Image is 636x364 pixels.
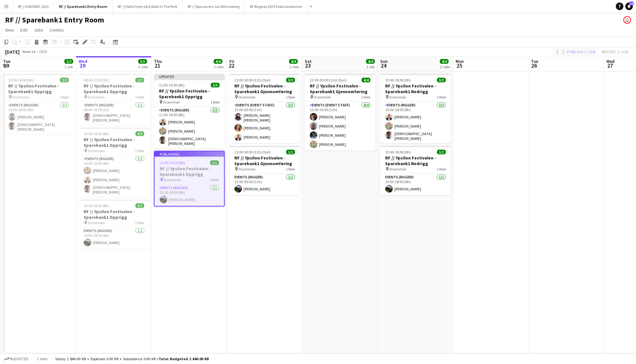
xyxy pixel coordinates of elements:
h3: RF // Ypsilon Festivalen - Sparebank1 Opprigg [79,83,149,94]
a: Jobs [31,26,46,34]
app-card-role: Events (Rigger)2/210:00-18:00 (8h)[PERSON_NAME][DEMOGRAPHIC_DATA][PERSON_NAME] [3,102,74,134]
button: RF // KVADRAT 2025 [13,0,54,13]
div: Publishing11:00-19:00 (8h)1/1RF // Ypsilon Festivalen - Sparebank1 Opprigg Drammen1 RoleEvents (R... [154,151,225,206]
span: Drammen [88,220,105,225]
div: Publishing [155,152,224,157]
span: 3/3 [437,78,446,82]
app-card-role: Events (Rigger)3/310:00-18:00 (8h)[PERSON_NAME][PERSON_NAME][DEMOGRAPHIC_DATA][PERSON_NAME] [380,102,451,143]
span: Sat [305,58,312,64]
span: Drammen [88,95,105,99]
span: 10:00-18:00 (8h) [385,78,411,82]
div: Updated [154,74,225,79]
div: 2 Jobs [440,64,450,69]
span: Tue [531,58,538,64]
app-job-card: 13:00-00:00 (11h) (Sun)4/4RF // Ypsilon Festivalen - Sparebank1 Gjennomføring Drammen1 RoleEvents... [305,74,375,151]
span: 1 item [35,356,50,361]
span: 3/3 [135,131,144,136]
span: Drammen [389,167,406,171]
h3: RF // Ypsilon Festivalen - Sparebank1 Gjennomføring [305,83,375,94]
span: Wed [606,58,615,64]
button: RF // Sparebank1 Entry Room [54,0,113,13]
span: 1/1 [135,78,144,82]
span: 1/1 [135,203,144,208]
div: Salary 1 840.00 KR + Expenses 0.00 KR + Subsistence 0.00 KR = [55,356,209,361]
div: 1 Job [65,64,73,69]
span: 4/4 [289,59,298,64]
app-card-role: Events (Rigger)3/310:00-18:00 (8h)[PERSON_NAME][PERSON_NAME][DEMOGRAPHIC_DATA][PERSON_NAME] [79,155,149,197]
span: 27 [605,62,615,69]
div: 2 Jobs [214,64,224,69]
span: 4/4 [214,59,222,64]
span: 1 Role [286,95,295,99]
span: 22 [228,62,234,69]
span: Drammen [238,167,256,171]
span: Edit [20,27,27,33]
span: 25 [455,62,464,69]
span: Jobs [34,27,43,33]
span: 32 [629,2,633,6]
div: 2 Jobs [289,64,299,69]
span: 2/2 [64,59,73,64]
span: 4/4 [362,78,370,82]
span: 1/1 [286,150,295,154]
h3: RF // Ypsilon Festivalen - Sparebank1 Nedrigg [380,155,451,166]
span: Tue [3,58,10,64]
h3: RF // Ypsilon Festivalen - Sparebank1 Nedrigg [380,83,451,94]
h3: RF // Ypsilon Festivalen - Sparebank1 Opprigg [154,88,225,99]
span: 13:00-00:00 (11h) (Sun) [310,78,347,82]
span: Total Budgeted 1 840.00 KR [159,356,209,361]
span: Drammen [163,100,180,104]
app-job-card: 13:00-00:00 (11h) (Sat)1/1RF // Ypsilon Festivalen - Sparebank1 Gjennomføring Drammen1 RoleEvents... [229,146,300,195]
app-job-card: 10:00-18:00 (8h)1/1RF // Ypsilon Festivalen - Sparebank1 Nedrigg Drammen1 RoleEvents (Rigger)1/11... [380,146,451,195]
button: RF Ringnes 2025 Festivalsommer [245,0,307,13]
span: 1 Role [437,167,446,171]
span: 3/3 [211,83,220,87]
span: Sun [380,58,388,64]
app-card-role: Events (Rigger)1/110:00-18:00 (8h)[PERSON_NAME] [380,174,451,195]
span: 1 Role [135,95,144,99]
span: Drammen [314,95,331,99]
span: 1 Role [60,95,69,99]
span: 4/4 [440,59,449,64]
h3: RF // Ypsilon Festivalen - Sparebank1 Gjennomføring [229,155,300,166]
h1: RF // Sparebank1 Entry Room [5,15,104,25]
span: 2/2 [60,78,69,82]
div: 3 Jobs [138,64,148,69]
span: 20 [78,62,87,69]
app-user-avatar: Marit Holvik [623,16,631,24]
button: RF // Hello Fresh på A Walk In The Park [113,0,183,13]
span: 1 Role [210,100,220,104]
span: 10:00-18:00 (8h) [385,150,411,154]
div: 10:00-18:00 (8h)3/3RF // Ypsilon Festivalen - Sparebank1 Nedrigg Drammen1 RoleEvents (Rigger)3/31... [380,74,451,143]
span: Week 34 [21,49,37,54]
app-job-card: Updated11:00-19:00 (8h)3/3RF // Ypsilon Festivalen - Sparebank1 Opprigg Drammen1 RoleEvents (Rigg... [154,74,225,148]
app-card-role: Events (Rigger)1/110:00-18:00 (8h)[PERSON_NAME] [79,227,149,249]
span: 21 [153,62,162,69]
span: 5/5 [138,59,147,64]
app-job-card: 13:00-00:00 (11h) (Sat)3/3RF // Ypsilon Festivalen - Sparebank1 Gjennomføring Drammen1 RoleEvents... [229,74,300,143]
span: Drammen [238,95,256,99]
app-job-card: 10:00-18:00 (8h)1/1RF // Ypsilon Festivalen - Sparebank1 Opprigg Drammen1 RoleEvents (Rigger)1/11... [79,200,149,249]
div: [DATE] [5,49,20,55]
span: 26 [530,62,538,69]
a: Edit [18,26,30,34]
span: Fri [229,58,234,64]
span: 3/3 [286,78,295,82]
span: 1 Role [437,95,446,99]
span: Budgeted [10,357,28,361]
app-job-card: 08:00-10:00 (2h)1/1RF // Ypsilon Festivalen - Sparebank1 Opprigg Drammen1 RoleEvents (Rigger)1/10... [79,74,149,125]
span: 13:00-00:00 (11h) (Sat) [234,78,270,82]
app-job-card: 10:00-18:00 (8h)2/2RF // Ypsilon Festivalen - Sparebank1 Opprigg Drammen1 RoleEvents (Rigger)2/21... [3,74,74,134]
span: 4/4 [366,59,375,64]
span: View [5,27,14,33]
app-card-role: Events (Event Staff)3/313:00-00:00 (11h)[PERSON_NAME] [PERSON_NAME][PERSON_NAME][PERSON_NAME] [229,102,300,143]
span: Drammen [88,148,105,153]
span: 1 Role [361,95,370,99]
span: 10:00-18:00 (8h) [84,203,109,208]
app-card-role: Events (Rigger)1/113:00-00:00 (11h)[PERSON_NAME] [229,174,300,195]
